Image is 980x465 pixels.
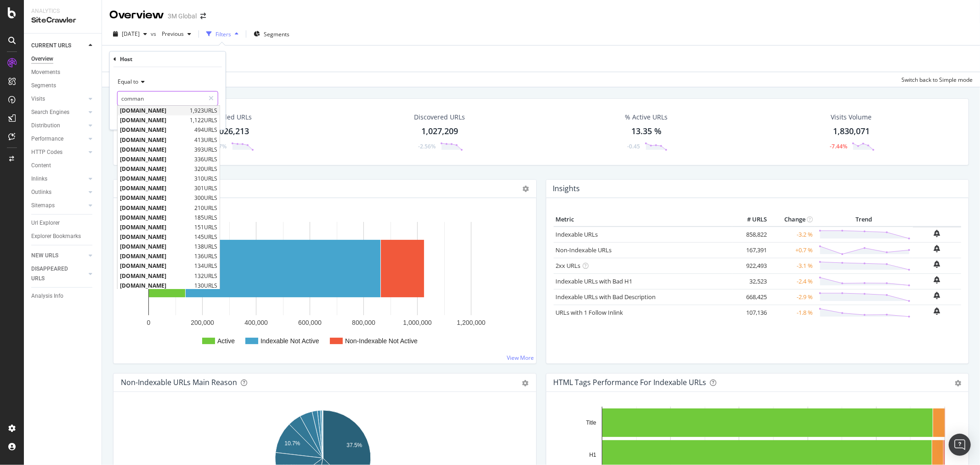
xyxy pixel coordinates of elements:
[457,319,485,326] text: 1,200,000
[120,223,192,231] span: [DOMAIN_NAME]
[194,243,217,250] span: 138 URLS
[732,273,769,289] td: 32,523
[31,264,86,284] a: DISAPPEARED URLS
[194,184,217,192] span: 301 URLS
[934,292,940,299] div: bell-plus
[553,182,580,195] h4: Insights
[31,121,86,130] a: Distribution
[120,155,192,163] span: [DOMAIN_NAME]
[556,277,633,285] a: Indexable URLs with Bad H1
[120,175,192,182] span: [DOMAIN_NAME]
[215,30,231,38] div: Filters
[31,41,71,51] div: CURRENT URLS
[194,282,217,289] span: 130 URLS
[31,54,53,64] div: Overview
[769,227,815,243] td: -3.2 %
[113,113,142,122] button: Cancel
[934,307,940,315] div: bell-plus
[556,246,612,254] a: Non-Indexable URLs
[507,354,534,362] a: View More
[194,223,217,231] span: 151 URLS
[31,291,63,301] div: Analysis Info
[31,187,86,197] a: Outlinks
[120,233,192,241] span: [DOMAIN_NAME]
[120,243,192,250] span: [DOMAIN_NAME]
[203,27,242,41] button: Filters
[168,11,197,21] div: 3M Global
[120,194,192,202] span: [DOMAIN_NAME]
[244,319,268,326] text: 400,000
[31,134,86,144] a: Performance
[109,7,164,23] div: Overview
[122,30,140,38] span: 2025 Aug. 17th
[194,262,217,270] span: 134 URLS
[31,218,60,228] div: Url Explorer
[31,161,95,170] a: Content
[403,319,431,326] text: 1,000,000
[212,125,249,137] div: 1,026,213
[264,30,289,38] span: Segments
[556,230,598,238] a: Indexable URLs
[732,258,769,273] td: 922,493
[523,186,529,192] i: Options
[120,282,192,289] span: [DOMAIN_NAME]
[194,194,217,202] span: 300 URLS
[31,134,63,144] div: Performance
[586,420,596,426] text: Title
[120,165,192,173] span: [DOMAIN_NAME]
[556,261,581,270] a: 2xx URLs
[830,142,847,150] div: -7.44%
[120,116,187,124] span: [DOMAIN_NAME]
[31,121,60,130] div: Distribution
[120,107,187,114] span: [DOMAIN_NAME]
[194,214,217,221] span: 185 URLS
[414,113,465,122] div: Discovered URLs
[769,289,815,305] td: -2.9 %
[31,81,56,91] div: Segments
[250,27,293,41] button: Segments
[31,264,78,284] div: DISAPPEARED URLS
[217,337,235,345] text: Active
[121,213,525,356] svg: A chart.
[31,174,86,184] a: Inlinks
[298,319,322,326] text: 600,000
[120,262,192,270] span: [DOMAIN_NAME]
[31,174,47,184] div: Inlinks
[190,107,217,114] span: 1,923 URLS
[31,161,51,170] div: Content
[31,147,86,157] a: HTTP Codes
[732,213,769,227] th: # URLS
[121,378,237,387] div: Non-Indexable URLs Main Reason
[31,251,86,261] a: NEW URLS
[31,81,95,91] a: Segments
[934,245,940,252] div: bell-plus
[194,252,217,260] span: 136 URLS
[556,308,623,317] a: URLs with 1 Follow Inlink
[769,258,815,273] td: -3.1 %
[31,232,95,241] a: Explorer Bookmarks
[194,175,217,182] span: 310 URLS
[31,291,95,301] a: Analysis Info
[418,142,436,150] div: -2.56%
[949,434,971,456] div: Open Intercom Messenger
[120,184,192,192] span: [DOMAIN_NAME]
[194,136,217,144] span: 413 URLS
[31,15,94,26] div: SiteCrawler
[522,380,529,386] div: gear
[31,94,86,104] a: Visits
[627,142,640,150] div: -0.45
[31,108,69,117] div: Search Engines
[158,30,184,38] span: Previous
[31,201,55,210] div: Sitemaps
[625,113,668,122] div: % Active URLs
[158,27,195,41] button: Previous
[200,13,206,19] div: arrow-right-arrow-left
[31,108,86,117] a: Search Engines
[194,146,217,153] span: 393 URLS
[554,378,707,387] div: HTML Tags Performance for Indexable URLs
[352,319,375,326] text: 800,000
[554,213,733,227] th: Metric
[261,337,319,345] text: Indexable Not Active
[589,452,596,458] text: H1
